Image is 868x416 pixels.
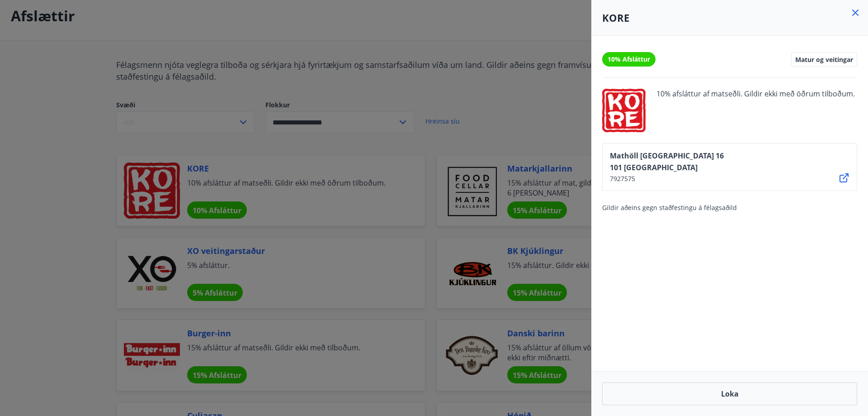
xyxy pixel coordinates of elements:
span: 7927575 [610,174,724,183]
span: Mathöll [GEOGRAPHIC_DATA] 16 [610,151,724,161]
h4: KORE [602,11,857,24]
span: Matur og veitingar [795,55,853,63]
span: 101 [GEOGRAPHIC_DATA] [610,163,724,172]
span: 10% Afsláttur [608,55,650,64]
button: Loka [602,383,857,405]
span: 10% afsláttur af matseðli. Gildir ekki með öðrum tilboðum. [656,89,855,132]
span: Gildir aðeins gegn staðfestingu á félagsaðild [602,203,737,212]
